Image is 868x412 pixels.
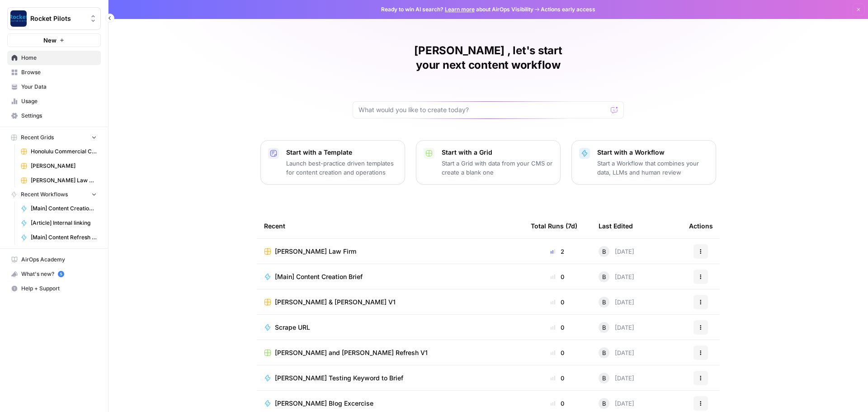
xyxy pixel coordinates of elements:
[7,33,101,47] button: New
[275,399,373,408] span: [PERSON_NAME] Blog Excercise
[17,144,101,159] a: Honolulu Commercial Cleaning
[264,298,516,307] a: [PERSON_NAME] & [PERSON_NAME] V1
[602,247,606,256] span: B
[599,297,634,308] div: [DATE]
[17,159,101,173] a: [PERSON_NAME]
[264,323,516,332] a: Scrape URL
[31,219,97,227] span: [Article] Internal linking
[599,347,634,358] div: [DATE]
[30,14,85,23] span: Rocket Pilots
[602,374,606,383] span: B
[531,374,584,383] div: 0
[264,213,516,238] div: Recent
[21,68,97,76] span: Browse
[599,398,634,409] div: [DATE]
[599,271,634,282] div: [DATE]
[10,10,27,27] img: Rocket Pilots Logo
[17,173,101,188] a: [PERSON_NAME] Law Accident Attorneys
[531,298,584,307] div: 0
[689,213,713,238] div: Actions
[7,252,101,267] a: AirOps Academy
[17,201,101,216] a: [Main] Content Creation Brief
[353,43,624,72] h1: [PERSON_NAME] , let's start your next content workflow
[21,54,97,62] span: Home
[31,176,97,185] span: [PERSON_NAME] Law Accident Attorneys
[599,213,633,238] div: Last Edited
[275,247,356,256] span: [PERSON_NAME] Law Firm
[442,148,553,157] p: Start with a Grid
[7,94,101,109] a: Usage
[531,323,584,332] div: 0
[602,323,606,332] span: B
[7,65,101,80] a: Browse
[7,188,101,201] button: Recent Workflows
[531,213,577,238] div: Total Runs (7d)
[21,190,68,199] span: Recent Workflows
[531,247,584,256] div: 2
[597,148,708,157] p: Start with a Workflow
[31,233,97,242] span: [Main] Content Refresh Article
[21,112,97,120] span: Settings
[599,373,634,384] div: [DATE]
[7,267,101,281] button: What's new? 5
[597,159,708,177] p: Start a Workflow that combines your data, LLMs and human review
[381,5,533,14] span: Ready to win AI search? about AirOps Visibility
[31,147,97,156] span: Honolulu Commercial Cleaning
[7,80,101,94] a: Your Data
[7,51,101,65] a: Home
[264,399,516,408] a: [PERSON_NAME] Blog Excercise
[275,272,363,281] span: [Main] Content Creation Brief
[571,140,716,185] button: Start with a WorkflowStart a Workflow that combines your data, LLMs and human review
[602,399,606,408] span: B
[264,348,516,357] a: [PERSON_NAME] and [PERSON_NAME] Refresh V1
[21,284,97,293] span: Help + Support
[17,216,101,230] a: [Article] Internal linking
[416,140,561,185] button: Start with a GridStart a Grid with data from your CMS or create a blank one
[43,36,57,45] span: New
[602,348,606,357] span: B
[7,109,101,123] a: Settings
[264,272,516,281] a: [Main] Content Creation Brief
[21,133,54,142] span: Recent Grids
[8,267,100,281] div: What's new?
[445,6,475,13] a: Learn more
[264,247,516,256] a: [PERSON_NAME] Law Firm
[531,348,584,357] div: 0
[602,272,606,281] span: B
[286,159,397,177] p: Launch best-practice driven templates for content creation and operations
[531,272,584,281] div: 0
[21,83,97,91] span: Your Data
[21,256,97,264] span: AirOps Academy
[21,97,97,105] span: Usage
[286,148,397,157] p: Start with a Template
[31,162,97,170] span: [PERSON_NAME]
[275,348,428,357] span: [PERSON_NAME] and [PERSON_NAME] Refresh V1
[264,374,516,383] a: [PERSON_NAME] Testing Keyword to Brief
[7,281,101,296] button: Help + Support
[17,230,101,245] a: [Main] Content Refresh Article
[7,7,101,30] button: Workspace: Rocket Pilots
[599,246,634,257] div: [DATE]
[541,5,595,14] span: Actions early access
[442,159,553,177] p: Start a Grid with data from your CMS or create a blank one
[260,140,405,185] button: Start with a TemplateLaunch best-practice driven templates for content creation and operations
[58,271,64,277] a: 5
[275,323,310,332] span: Scrape URL
[599,322,634,333] div: [DATE]
[60,272,62,276] text: 5
[531,399,584,408] div: 0
[7,131,101,144] button: Recent Grids
[359,105,607,114] input: What would you like to create today?
[31,204,97,213] span: [Main] Content Creation Brief
[275,374,403,383] span: [PERSON_NAME] Testing Keyword to Brief
[275,298,396,307] span: [PERSON_NAME] & [PERSON_NAME] V1
[602,298,606,307] span: B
